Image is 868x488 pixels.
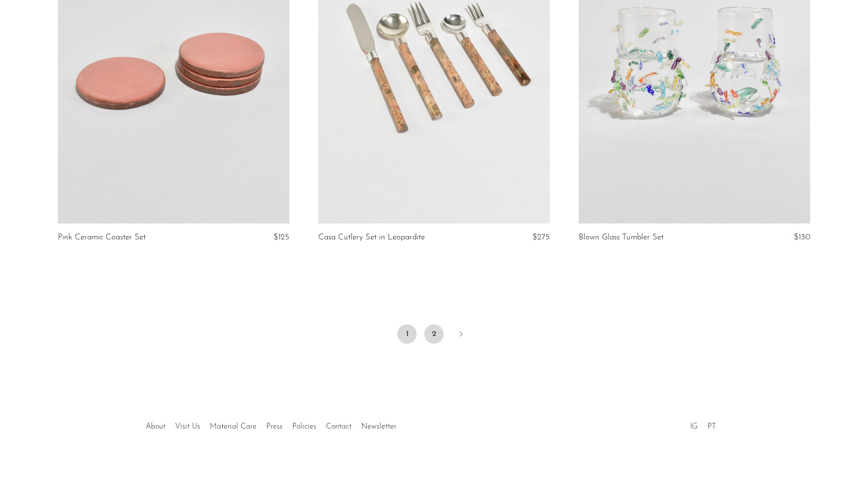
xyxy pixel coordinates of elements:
a: Pink Ceramic Coaster Set [58,233,146,242]
span: $125 [273,233,289,241]
a: PT [707,423,716,431]
a: Next [451,324,471,346]
span: $275 [532,233,550,241]
a: Policies [292,423,316,431]
a: Visit Us [175,423,200,431]
a: Material Care [210,423,257,431]
a: Casa Cutlery Set in Leopardite [318,233,425,242]
a: About [146,423,165,431]
a: Press [266,423,283,431]
a: Blown Glass Tumbler Set [579,233,664,242]
a: 2 [424,324,444,344]
span: 1 [397,324,417,344]
a: IG [690,423,698,431]
ul: Social Medias [685,415,721,433]
span: $130 [794,233,810,241]
a: Contact [326,423,352,431]
ul: Quick links [141,415,401,433]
